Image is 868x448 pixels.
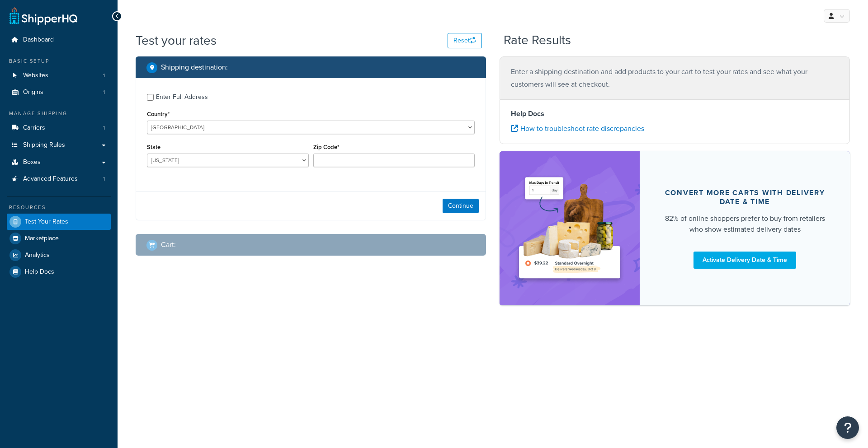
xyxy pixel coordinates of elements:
span: Dashboard [23,36,54,44]
a: Websites1 [7,67,111,84]
li: Carriers [7,120,111,136]
a: Test Your Rates [7,214,111,230]
span: Boxes [23,159,41,166]
span: Advanced Features [23,175,78,183]
span: Carriers [23,124,45,132]
span: Test Your Rates [25,218,68,226]
button: Open Resource Center [836,416,859,439]
label: Zip Code* [313,144,339,150]
span: Marketplace [25,235,59,243]
a: Analytics [7,247,111,263]
a: Advanced Features1 [7,171,111,187]
img: feature-image-ddt-36eae7f7280da8017bfb280eaccd9c446f90b1fe08728e4019434db127062ab4.png [513,165,626,292]
div: Manage Shipping [7,110,111,117]
div: Basic Setup [7,57,111,65]
button: Reset [448,33,482,48]
span: 1 [103,72,105,79]
a: How to troubleshoot rate discrepancies [511,123,644,134]
div: Resources [7,204,111,211]
div: 82% of online shoppers prefer to buy from retailers who show estimated delivery dates [661,213,828,235]
li: Websites [7,67,111,84]
a: Marketplace [7,230,111,247]
a: Help Docs [7,264,111,280]
h2: Rate Results [504,33,571,47]
a: Activate Delivery Date & Time [693,252,796,269]
span: Help Docs [25,268,54,276]
div: Convert more carts with delivery date & time [661,188,828,206]
p: Enter a shipping destination and add products to your cart to test your rates and see what your c... [511,65,839,91]
h2: Cart : [161,241,176,249]
a: Origins1 [7,84,111,101]
a: Dashboard [7,32,111,48]
h2: Shipping destination : [161,63,228,71]
span: Websites [23,72,48,79]
span: Origins [23,89,43,96]
a: Shipping Rules [7,137,111,154]
h1: Test your rates [136,32,217,49]
a: Boxes [7,154,111,171]
label: State [147,144,160,150]
li: Origins [7,84,111,101]
input: Enter Full Address [147,94,154,101]
span: 1 [103,175,105,183]
label: Country* [147,111,170,117]
div: Enter Full Address [156,91,208,103]
h4: Help Docs [511,108,839,119]
span: 1 [103,124,105,132]
span: Analytics [25,252,50,259]
span: Shipping Rules [23,141,65,149]
button: Continue [443,199,479,213]
li: Advanced Features [7,171,111,187]
a: Carriers1 [7,120,111,136]
span: 1 [103,89,105,96]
